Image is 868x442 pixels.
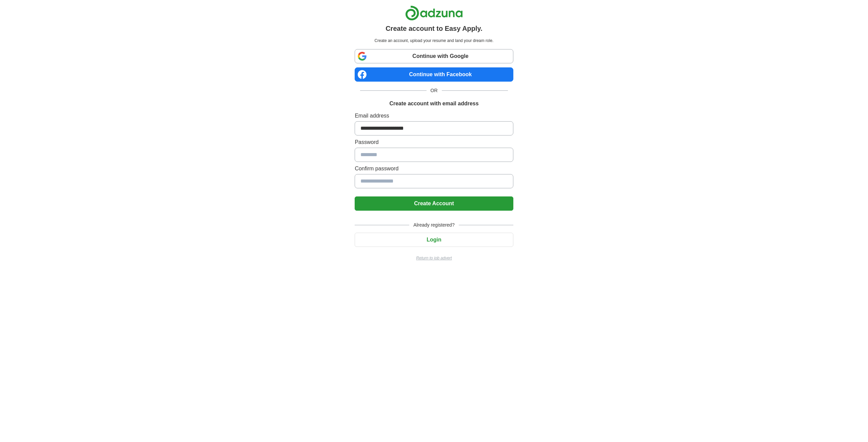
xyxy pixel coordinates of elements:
a: Login [355,237,513,243]
a: Continue with Facebook [355,67,513,82]
h1: Create account with email address [389,100,478,108]
img: Adzuna logo [405,5,463,21]
a: Continue with Google [355,49,513,63]
span: OR [427,87,442,94]
label: Password [355,138,513,146]
label: Email address [355,112,513,120]
p: Create an account, upload your resume and land your dream role. [356,38,512,44]
label: Confirm password [355,165,513,173]
button: Login [355,233,513,247]
span: Already registered? [409,222,458,229]
button: Create Account [355,196,513,211]
a: Return to job advert [355,255,513,261]
h1: Create account to Easy Apply. [386,23,482,34]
